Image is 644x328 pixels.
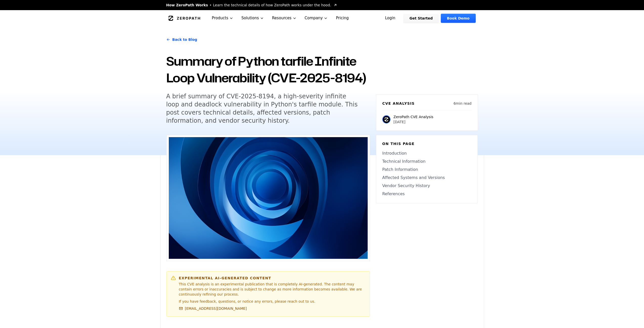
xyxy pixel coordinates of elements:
[382,183,471,189] a: Vendor Security History
[382,158,471,165] a: Technical Information
[382,115,390,123] img: ZeroPath CVE Analysis
[382,167,471,173] a: Patch Information
[166,3,208,8] span: How ZeroPath Works
[179,299,366,304] p: If you have feedback, questions, or notice any errors, please reach out to us.
[160,10,484,26] nav: Global
[382,150,471,156] a: Introduction
[208,10,237,26] button: Products
[166,32,197,47] a: Back to Blog
[301,10,332,26] button: Company
[379,14,402,23] a: Login
[213,3,331,8] span: Learn the technical details of how ZeroPath works under the hood.
[441,14,475,23] a: Book Demo
[332,10,353,26] a: Pricing
[166,92,361,125] h5: A brief summary of CVE-2025-8194, a high-severity infinite loop and deadlock vulnerability in Pyt...
[166,53,370,86] h1: Summary of Python tarfile Infinite Loop Vulnerability (CVE-2025-8194)
[237,10,268,26] button: Solutions
[382,175,471,181] a: Affected Systems and Versions
[179,282,366,297] p: This CVE analysis is an experimental publication that is completely AI-generated. The content may...
[179,306,247,311] a: [EMAIL_ADDRESS][DOMAIN_NAME]
[453,101,471,106] p: 6 min read
[179,276,366,281] h6: Experimental AI-Generated Content
[169,137,368,259] img: Summary of Python tarfile Infinite Loop Vulnerability (CVE-2025-8194)
[382,141,471,146] h6: On this page
[393,114,433,119] p: ZeroPath CVE Analysis
[166,3,337,8] a: How ZeroPath WorksLearn the technical details of how ZeroPath works under the hood.
[268,10,301,26] button: Resources
[393,119,433,124] p: [DATE]
[382,101,415,106] h6: CVE Analysis
[403,14,439,23] a: Get Started
[382,191,471,197] a: References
